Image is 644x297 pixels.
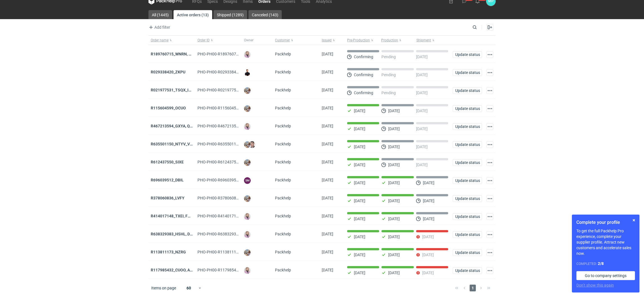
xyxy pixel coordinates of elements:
span: Owner [244,38,254,42]
a: R115604599_OCUO [151,106,186,110]
p: [DATE] [388,127,400,131]
p: [DATE] [388,109,400,113]
p: [DATE] [388,217,400,221]
span: 20/08/2025 [322,196,333,200]
button: Order ID [195,36,242,45]
p: [DATE] [354,217,365,221]
img: Maciej Sikora [249,141,256,148]
strong: R467213594_GXYA, QYSN [151,124,198,128]
strong: R021977531_TSQX_IDUW [151,88,197,92]
p: [DATE] [422,235,434,239]
button: Actions [487,51,493,58]
button: Actions [487,159,493,166]
a: R635501150_NTYV_VNSV [151,142,198,146]
p: [DATE] [354,235,365,239]
button: Update status [453,123,482,130]
button: Order name [148,36,195,45]
button: Update status [453,51,482,58]
p: [DATE] [416,55,428,59]
span: Packhelp [275,178,291,182]
p: [DATE] [416,91,428,95]
span: 12/08/2025 [322,214,333,218]
p: Pending [381,73,396,77]
p: Confirming [354,55,373,59]
p: Confirming [354,73,373,77]
button: Actions [487,87,493,94]
span: 12/08/2025 [322,232,333,236]
button: Skip for now [630,217,637,224]
span: Packhelp [275,142,291,146]
span: PHO-PH00-R117985432_CUOO,-AZGB,-OQAV [197,268,277,272]
p: [DATE] [423,199,434,203]
p: [DATE] [416,127,428,131]
img: Michał Palasek [244,141,251,148]
button: Update status [453,195,482,202]
span: Packhelp [275,268,291,272]
span: PHO-PH00-R635501150_NTYV_VNSV [197,142,264,146]
img: Klaudia Wiśniewska [244,213,251,220]
span: Update status [455,107,479,111]
p: Pending [381,91,396,95]
img: Michał Palasek [244,195,251,202]
p: [DATE] [354,199,365,203]
button: Shipment [415,36,450,45]
p: [DATE] [354,163,365,167]
p: [DATE] [416,73,428,77]
p: Confirming [354,91,373,95]
p: [DATE] [354,127,365,131]
span: PHO-PH00-R378060836_LVFY [197,196,251,200]
button: Actions [487,249,493,256]
a: Go to company settings [576,271,635,280]
button: Update status [453,213,482,220]
h1: Complete your profile [576,219,635,226]
img: Tomasz Kubiak [244,69,251,76]
span: Update status [455,143,479,147]
button: Pre-Production [345,36,380,45]
p: [DATE] [354,145,365,149]
span: Packhelp [275,52,291,56]
button: Actions [487,267,493,274]
button: Update status [453,177,482,184]
span: 03/09/2025 [322,52,333,56]
button: Actions [487,231,493,238]
div: 60 [180,284,198,292]
span: Packhelp [275,88,291,92]
span: 03/09/2025 [322,70,333,74]
button: Update status [453,249,482,256]
button: Actions [487,123,493,130]
figcaption: SM [244,177,251,184]
p: [DATE] [423,181,434,185]
span: 26/08/2025 [322,142,333,146]
span: Update status [455,233,479,237]
span: Packhelp [275,214,291,218]
button: Update status [453,69,482,76]
strong: R696039512_DBIL [151,178,184,182]
span: PHO-PH00-R414017148_TXEI,-FODU,-EARC [197,214,274,218]
p: [DATE] [388,271,400,275]
button: Customer [273,36,319,45]
span: Update status [455,71,479,75]
span: Update status [455,215,479,219]
a: R378060836_LVFY [151,196,185,200]
p: [DATE] [422,271,434,275]
button: Actions [487,105,493,112]
span: Packhelp [275,106,291,110]
span: Packhelp [275,250,291,254]
a: R612437550_SIXE [151,160,184,164]
button: Add filter [147,24,170,31]
img: Michał Palasek [244,159,251,166]
span: Packhelp [275,124,291,128]
strong: R113811173_NZRG [151,250,186,254]
span: PHO-PH00-R029338420_ZKPU [197,70,252,74]
p: [DATE] [354,253,365,257]
span: Update status [455,125,479,129]
p: [DATE] [423,217,434,221]
a: R414017148_TXEI, FODU, EARC [151,214,207,218]
button: Production [380,36,415,45]
span: 26/08/2025 [322,124,333,128]
p: [DATE] [388,181,400,185]
span: Customer [275,38,290,42]
img: Klaudia Wiśniewska [244,267,251,274]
